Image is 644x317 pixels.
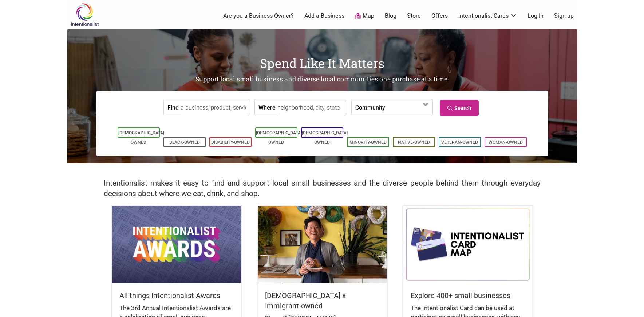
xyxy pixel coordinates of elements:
[398,140,430,145] a: Native-Owned
[223,12,294,20] a: Are you a Business Owner?
[554,12,574,20] a: Sign up
[349,140,387,145] a: Minority-Owned
[256,130,303,145] a: [DEMOGRAPHIC_DATA]-Owned
[211,140,250,145] a: Disability-Owned
[441,140,478,145] a: Veteran-Owned
[167,99,179,115] label: Find
[411,290,525,301] h5: Explore 400+ small businesses
[112,206,241,283] img: Intentionalist Awards
[67,3,102,27] img: Intentionalist
[304,12,344,20] a: Add a Business
[277,99,344,116] input: neighborhood, city, state
[489,140,523,145] a: Woman-Owned
[258,206,387,283] img: King Donuts - Hong Chhuor
[528,12,544,20] a: Log In
[119,290,234,301] h5: All things Intentionalist Awards
[458,12,517,20] a: Intentionalist Cards
[181,99,247,116] input: a business, product, service
[258,99,276,115] label: Where
[440,100,479,116] a: Search
[265,290,379,311] h5: [DEMOGRAPHIC_DATA] x Immigrant-owned
[407,12,421,20] a: Store
[169,140,200,145] a: Black-Owned
[302,130,349,145] a: [DEMOGRAPHIC_DATA]-Owned
[385,12,396,20] a: Blog
[403,206,532,283] img: Intentionalist Card Map
[355,99,385,115] label: Community
[355,12,374,20] a: Map
[431,12,448,20] a: Offers
[67,54,577,72] h1: Spend Like It Matters
[118,130,166,145] a: [DEMOGRAPHIC_DATA]-Owned
[104,178,541,199] h2: Intentionalist makes it easy to find and support local small businesses and the diverse people be...
[67,75,577,84] h2: Support local small business and diverse local communities one purchase at a time.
